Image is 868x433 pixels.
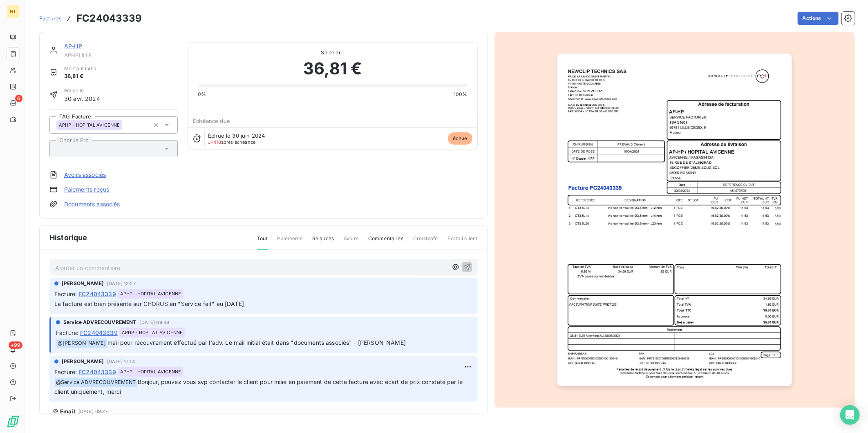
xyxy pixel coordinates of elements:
[7,96,19,109] a: 6
[63,319,136,326] span: Service ADVRECOUVREMENT
[277,235,302,249] span: Paiements
[120,369,181,374] span: APHP - HOPITAL AVICENNE
[56,339,107,348] span: @ [PERSON_NAME]
[64,72,98,80] span: 36,81 €
[54,368,77,376] span: Facture :
[64,171,106,179] a: Avoirs associés
[64,200,120,208] a: Documents associés
[76,11,142,26] h3: FC24043339
[64,87,100,94] span: Émise le
[840,405,860,425] div: Open Intercom Messenger
[62,358,104,365] span: [PERSON_NAME]
[198,49,467,56] span: Solde dû :
[139,320,169,325] span: [DATE] 09:48
[54,378,464,395] span: Bonjour, pouvez vous svp contacter le client pour mise en paiement de cette facture avec écart de...
[798,12,839,25] button: Actions
[208,140,255,145] span: après échéance
[447,235,477,249] span: Portail client
[208,139,221,145] span: J+418
[15,95,22,102] span: 6
[303,56,362,81] span: 36,81 €
[9,341,22,349] span: +99
[56,328,78,337] span: Facture :
[49,232,87,243] span: Historique
[107,339,406,346] span: mail pour recouvrement effectué par l'adv. Le mail initial était dans "documents associés" - [PER...
[107,359,135,364] span: [DATE] 17:14
[344,235,358,249] span: Avoirs
[60,408,75,415] span: Email
[198,91,206,98] span: 0%
[39,15,62,22] span: Factures
[208,132,265,139] span: Échue le 30 juin 2024
[120,291,181,296] span: APHP - HOPITAL AVICENNE
[64,94,100,103] span: 30 avr. 2024
[54,290,77,298] span: Facture :
[55,378,137,387] span: @ Service ADVRECOUVREMENT
[368,235,403,249] span: Commentaires
[413,235,438,249] span: Creditsafe
[64,185,109,194] a: Paiements reçus
[7,415,20,428] img: Logo LeanPay
[80,328,118,337] span: FC24043339
[557,54,792,386] img: invoice_thumbnail
[39,14,62,22] a: Factures
[448,132,472,145] span: échue
[64,42,82,49] a: AP-HP
[7,5,20,18] div: NT
[454,91,468,98] span: 100%
[312,235,334,249] span: Relances
[78,409,108,414] span: [DATE] 09:27
[78,290,116,298] span: FC24043339
[54,300,244,307] span: La facture est bien présente sur CHORUS en "Service fait" au [DATE]
[193,118,230,124] span: Échéance due
[64,65,98,72] span: Montant initial
[122,330,183,335] span: APHP - HOPITAL AVICENNE
[257,235,268,250] span: Tout
[62,280,104,287] span: [PERSON_NAME]
[78,368,116,376] span: FC24043339
[107,281,136,286] span: [DATE] 12:27
[64,52,178,58] span: APHPLILLE
[59,123,120,127] span: APHP - HOPITAL AVICENNE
